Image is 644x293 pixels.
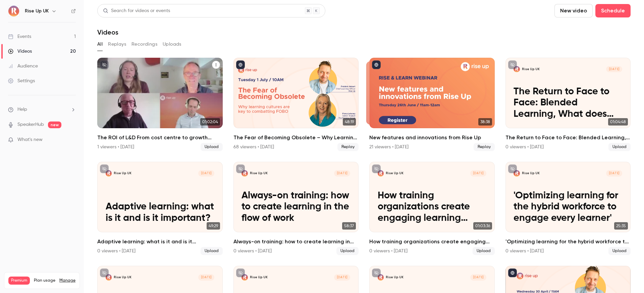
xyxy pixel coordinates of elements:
[114,275,131,280] p: Rise Up UK
[505,58,631,151] li: The Return to Face to Face: Blended Learning, What does that look like Post-Covid
[505,144,544,150] div: 0 viewers • [DATE]
[369,134,495,142] h2: New features and innovations from Rise Up
[59,278,75,283] a: Manage
[233,238,359,246] h2: Always-on training: how to create learning in the flow of work
[505,162,631,255] li: 'Optimizing learning for the hybrid workforce to engage every learner'
[336,247,359,255] span: Upload
[369,162,495,255] li: How training organizations create engaging learning experiences for their clients
[337,143,359,151] span: Replay
[378,274,384,280] img: Achieve Personalised Learning Through Adaptive Intelligence
[608,247,631,255] span: Upload
[478,118,492,126] span: 38:38
[108,39,126,50] button: Replays
[17,106,27,113] span: Help
[369,58,495,151] a: 38:3838:38New features and innovations from Rise Up21 viewers • [DATE]Replay
[236,164,245,173] button: unpublished
[97,248,136,254] div: 0 viewers • [DATE]
[8,6,19,16] img: Rise Up UK
[8,63,38,69] div: Audience
[514,86,622,120] p: The Return to Face to Face: Blended Learning, What does that look like Post-Covid
[25,8,49,14] h6: Rise Up UK
[97,58,223,151] li: The ROI of L&D From cost centre to growth engine
[97,162,223,255] li: Adaptive learning: what is it and is it important?
[8,277,30,285] span: Premium
[250,275,268,280] p: Rise Up UK
[201,247,223,255] span: Upload
[473,222,492,230] span: 01:03:36
[48,121,61,128] span: new
[474,143,495,151] span: Replay
[207,222,220,230] span: 49:29
[606,66,622,72] span: [DATE]
[378,170,384,176] img: How training organizations create engaging learning experiences for their clients
[201,143,223,151] span: Upload
[97,28,118,36] h1: Videos
[470,170,486,176] span: [DATE]
[241,170,248,176] img: Always-on training: how to create learning in the flow of work
[554,4,593,17] button: New video
[233,144,274,150] div: 68 viewers • [DATE]
[236,268,245,277] button: unpublished
[233,134,359,142] h2: The Fear of Becoming Obsolete – Why Learning Cultures are Key to Combatting FOBO
[505,162,631,255] a: 'Optimizing learning for the hybrid workforce to engage every learner'Rise Up UK[DATE]'Optimizing...
[508,60,517,69] button: unpublished
[369,162,495,255] a: How training organizations create engaging learning experiences for their clientsRise Up UK[DATE]...
[100,268,109,277] button: unpublished
[8,106,76,113] li: help-dropdown-opener
[369,238,495,246] h2: How training organizations create engaging learning experiences for their clients
[514,170,520,176] img: 'Optimizing learning for the hybrid workforce to engage every learner'
[97,144,134,150] div: 1 viewers • [DATE]
[334,274,350,280] span: [DATE]
[97,162,223,255] a: Adaptive learning: what is it and is it important?Rise Up UK[DATE]Adaptive learning: what is it a...
[505,134,631,142] h2: The Return to Face to Face: Blended Learning, What does that look like Post-Covid
[114,171,131,176] p: Rise Up UK
[505,58,631,151] a: The Return to Face to Face: Blended Learning, What does that look like Post-CovidRise Up UK[DATE]...
[470,274,486,280] span: [DATE]
[250,171,268,176] p: Rise Up UK
[8,33,31,40] div: Events
[522,171,540,176] p: Rise Up UK
[198,170,214,176] span: [DATE]
[97,238,223,246] h2: Adaptive learning: what is it and is it important?
[8,78,35,84] div: Settings
[614,222,628,230] span: 25:35
[163,39,181,50] button: Uploads
[505,248,544,254] div: 0 viewers • [DATE]
[369,144,409,150] div: 21 viewers • [DATE]
[522,67,540,71] p: Rise Up UK
[68,137,76,143] iframe: Noticeable Trigger
[100,164,109,173] button: unpublished
[233,58,359,151] a: 48:19The Fear of Becoming Obsolete – Why Learning Cultures are Key to Combatting FOBO68 viewers •...
[106,274,112,280] img: Introducing generative AI to your learning strategy - a conversation with Fosway
[473,247,495,255] span: Upload
[372,60,381,69] button: published
[17,121,44,128] a: SpeakerHub
[608,143,631,151] span: Upload
[97,4,631,289] section: Videos
[241,190,350,224] p: Always-on training: how to create learning in the flow of work
[508,164,517,173] button: unpublished
[241,274,248,280] img: Simplify The Decision -Choosing the Right Learning System for Your Business
[233,162,359,255] a: Always-on training: how to create learning in the flow of workRise Up UK[DATE]Always-on training:...
[372,164,381,173] button: unpublished
[200,118,220,126] span: 01:02:04
[8,48,32,55] div: Videos
[233,58,359,151] li: The Fear of Becoming Obsolete – Why Learning Cultures are Key to Combatting FOBO
[233,248,272,254] div: 0 viewers • [DATE]
[233,162,359,255] li: Always-on training: how to create learning in the flow of work
[97,58,223,151] a: 01:02:04The ROI of L&D From cost centre to growth engine1 viewers • [DATE]Upload
[342,222,356,230] span: 58:37
[103,7,170,14] div: Search for videos or events
[386,171,404,176] p: Rise Up UK
[378,190,486,224] p: How training organizations create engaging learning experiences for their clients
[514,190,622,224] p: 'Optimizing learning for the hybrid workforce to engage every learner'
[334,170,350,176] span: [DATE]
[608,118,628,126] span: 01:04:48
[343,118,356,126] span: 48:19
[369,58,495,151] li: New features and innovations from Rise Up
[100,60,109,69] button: unpublished
[198,274,214,280] span: [DATE]
[369,248,408,254] div: 0 viewers • [DATE]
[97,39,103,50] button: All
[514,66,520,72] img: The Return to Face to Face: Blended Learning, What does that look like Post-Covid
